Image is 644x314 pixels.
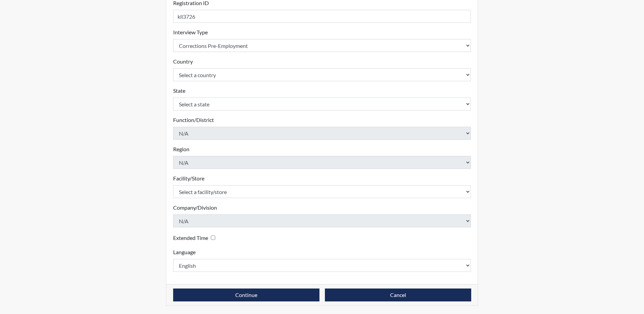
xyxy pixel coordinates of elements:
button: Cancel [325,289,471,301]
button: Continue [173,289,319,301]
label: Interview Type [173,28,208,36]
label: Facility/Store [173,174,204,182]
label: Extended Time [173,234,208,242]
label: Language [173,248,196,256]
input: Insert a Registration ID, which needs to be a unique alphanumeric value for each interviewee [173,10,471,23]
label: Country [173,57,193,66]
label: Region [173,145,189,153]
label: State [173,87,185,95]
div: Checking this box will provide the interviewee with an accomodation of extra time to answer each ... [173,233,218,243]
label: Function/District [173,116,214,124]
label: Company/Division [173,204,217,212]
